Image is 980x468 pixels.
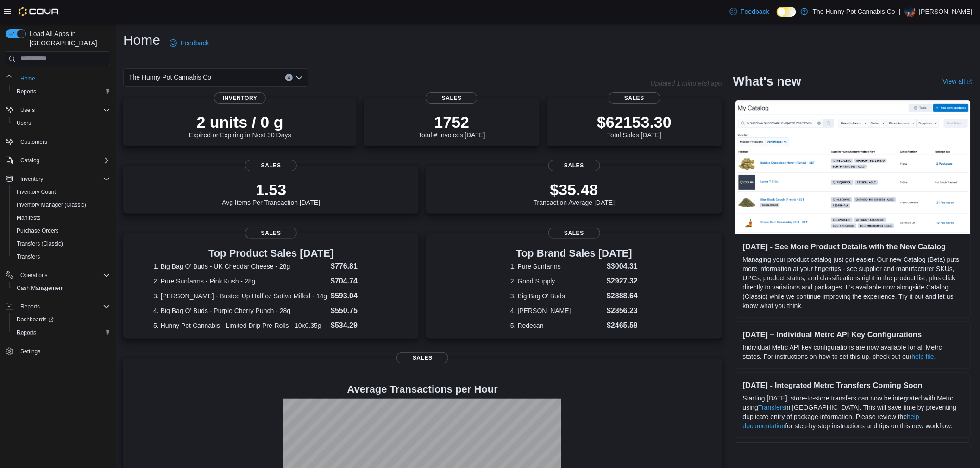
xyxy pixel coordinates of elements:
[17,227,59,234] span: Purchase Orders
[13,86,110,97] span: Reports
[17,301,110,312] span: Reports
[331,305,389,316] dd: $550.75
[597,113,672,131] p: $62153.30
[17,119,31,127] span: Users
[331,261,389,272] dd: $776.81
[607,320,638,331] dd: $2465.58
[2,345,114,358] button: Settings
[396,352,448,363] span: Sales
[510,321,603,330] dt: 5. Redecan
[2,172,114,185] button: Inventory
[20,106,35,114] span: Users
[13,86,40,97] a: Reports
[743,255,963,310] p: Managing your product catalog just got easier. Our new Catalog (Beta) puts more information at yo...
[214,92,266,104] span: Inventory
[943,78,973,85] a: View allExternal link
[726,2,773,21] a: Feedback
[6,68,110,382] nav: Complex example
[131,384,715,395] h4: Average Transactions per Hour
[510,306,603,315] dt: 4. [PERSON_NAME]
[17,316,54,323] span: Dashboards
[153,321,327,330] dt: 5. Hunny Pot Cannabis - Limited Drip Pre-Rolls - 10x0.35g
[510,291,603,301] dt: 3. Big Bag O' Buds
[9,313,114,326] a: Dashboards
[17,173,47,185] button: Inventory
[20,175,43,183] span: Inventory
[222,180,320,206] div: Avg Items Per Transaction [DATE]
[813,6,895,17] p: The Hunny Pot Cannabis Co
[17,240,63,247] span: Transfers (Classic)
[17,155,43,166] button: Catalog
[2,72,114,85] button: Home
[13,186,110,197] span: Inventory Count
[17,301,44,312] button: Reports
[153,277,327,286] dt: 2. Pure Sunfarms - Pink Kush - 28g
[607,276,638,287] dd: $2927.32
[331,276,389,287] dd: $704.74
[609,92,660,104] span: Sales
[13,238,110,249] span: Transfers (Classic)
[597,113,672,139] div: Total Sales [DATE]
[19,7,60,16] img: Cova
[13,251,44,262] a: Transfers
[2,300,114,313] button: Reports
[548,228,600,239] span: Sales
[9,326,114,339] button: Reports
[17,188,56,196] span: Inventory Count
[741,7,769,16] span: Feedback
[899,6,901,17] p: |
[153,262,327,271] dt: 1. Big Bag O' Buds - UK Cheddar Cheese - 28g
[9,85,114,98] button: Reports
[181,38,209,48] span: Feedback
[758,404,785,411] a: Transfers
[17,253,40,260] span: Transfers
[743,381,963,390] h3: [DATE] - Integrated Metrc Transfers Coming Soon
[17,270,110,281] span: Operations
[13,199,90,210] a: Inventory Manager (Classic)
[743,394,963,431] p: Starting [DATE], store-to-store transfers can now be integrated with Metrc using in [GEOGRAPHIC_D...
[13,225,63,236] a: Purchase Orders
[17,155,110,166] span: Catalog
[418,113,485,139] div: Total # Invoices [DATE]
[17,329,36,336] span: Reports
[17,136,110,148] span: Customers
[510,277,603,286] dt: 2. Good Supply
[295,74,303,81] button: Open list of options
[20,271,48,279] span: Operations
[153,306,327,315] dt: 4. Big Bag O' Buds - Purple Cherry Punch - 28g
[17,173,110,185] span: Inventory
[17,346,44,357] a: Settings
[13,117,110,129] span: Users
[13,212,110,223] span: Manifests
[13,117,35,129] a: Users
[733,74,801,89] h2: What's new
[17,214,40,222] span: Manifests
[9,237,114,250] button: Transfers (Classic)
[967,79,973,85] svg: External link
[17,345,110,357] span: Settings
[20,157,39,164] span: Catalog
[418,113,485,131] p: 1752
[17,73,110,84] span: Home
[20,303,40,310] span: Reports
[743,242,963,251] h3: [DATE] - See More Product Details with the New Catalog
[534,180,615,199] p: $35.48
[743,330,963,339] h3: [DATE] – Individual Metrc API Key Configurations
[13,327,110,338] span: Reports
[607,261,638,272] dd: $3004.31
[20,138,47,146] span: Customers
[153,291,327,301] dt: 3. [PERSON_NAME] - Busted Up Half oz Sativa Milled - 14g
[331,290,389,302] dd: $593.04
[2,154,114,167] button: Catalog
[510,248,638,259] h3: Top Brand Sales [DATE]
[13,283,110,294] span: Cash Management
[13,314,57,325] a: Dashboards
[17,136,51,148] a: Customers
[607,290,638,302] dd: $2888.64
[245,160,297,171] span: Sales
[129,72,211,83] span: The Hunny Pot Cannabis Co
[9,198,114,211] button: Inventory Manager (Classic)
[919,6,973,17] p: [PERSON_NAME]
[285,74,293,81] button: Clear input
[777,17,777,17] span: Dark Mode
